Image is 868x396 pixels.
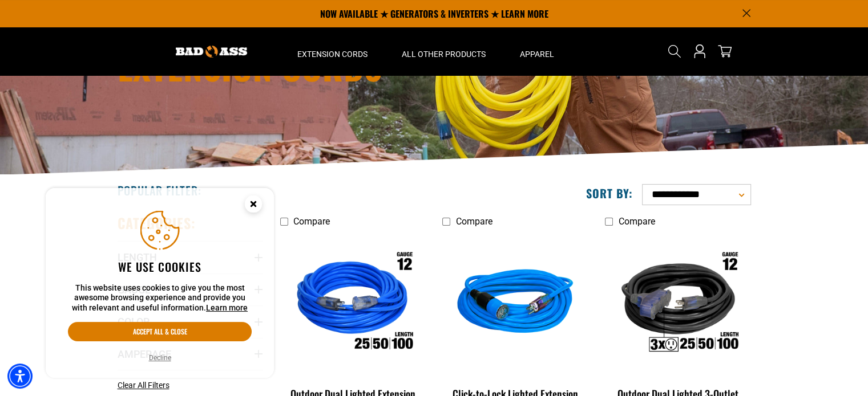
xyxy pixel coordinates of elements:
[281,238,425,369] img: Outdoor Dual Lighted Extension Cord w/ Safety CGM
[146,352,175,364] button: Decline
[280,27,385,75] summary: Extension Cords
[7,364,33,389] div: Accessibility Menu
[68,259,252,274] h2: We use cookies
[46,188,274,378] aside: Cookie Consent
[586,186,633,201] label: Sort by:
[297,49,368,59] span: Extension Cords
[233,188,274,223] button: Close this option
[716,44,734,58] a: cart
[206,303,248,312] a: This website uses cookies to give you the most awesome browsing experience and provide you with r...
[443,238,587,369] img: blue
[455,216,492,227] span: Compare
[520,49,554,59] span: Apparel
[606,238,750,369] img: Outdoor Dual Lighted 3-Outlet Extension Cord w/ Safety CGM
[665,42,684,60] summary: Search
[118,183,201,198] h2: Popular Filter:
[293,216,330,227] span: Compare
[402,49,486,59] span: All Other Products
[68,322,252,341] button: Accept all & close
[118,379,174,391] a: Clear All Filters
[68,283,252,313] p: This website uses cookies to give you the most awesome browsing experience and provide you with r...
[118,49,534,83] h1: Extension Cords
[691,27,709,75] a: Open this option
[618,216,655,227] span: Compare
[176,46,247,58] img: Bad Ass Extension Cords
[385,27,503,75] summary: All Other Products
[503,27,571,75] summary: Apparel
[118,381,169,390] span: Clear All Filters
